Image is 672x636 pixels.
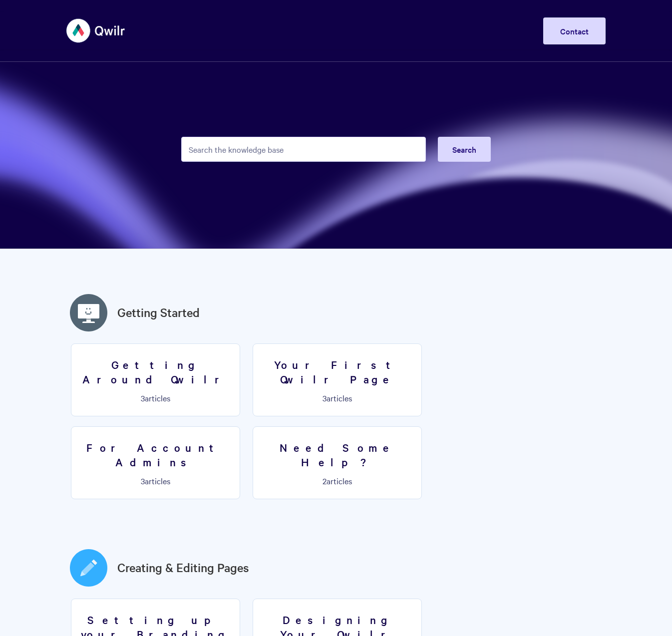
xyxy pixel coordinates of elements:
h3: For Account Admins [77,440,234,469]
button: Search [438,137,491,162]
input: Search the knowledge base [181,137,426,162]
span: Search [452,144,476,155]
p: articles [77,393,234,402]
a: For Account Admins 3articles [71,426,240,499]
p: articles [77,476,234,485]
p: articles [259,393,415,402]
a: Need Some Help? 2articles [253,426,422,499]
a: Your First Qwilr Page 3articles [253,343,422,416]
a: Getting Started [117,304,200,321]
img: Qwilr Help Center [66,12,126,49]
h3: Your First Qwilr Page [259,357,415,386]
h3: Getting Around Qwilr [77,357,234,386]
span: 2 [323,475,327,486]
span: 3 [323,392,327,403]
a: Getting Around Qwilr 3articles [71,343,240,416]
p: articles [259,476,415,485]
span: 3 [141,392,145,403]
span: 3 [141,475,145,486]
h3: Need Some Help? [259,440,415,469]
a: Contact [543,17,606,44]
a: Creating & Editing Pages [117,559,249,577]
